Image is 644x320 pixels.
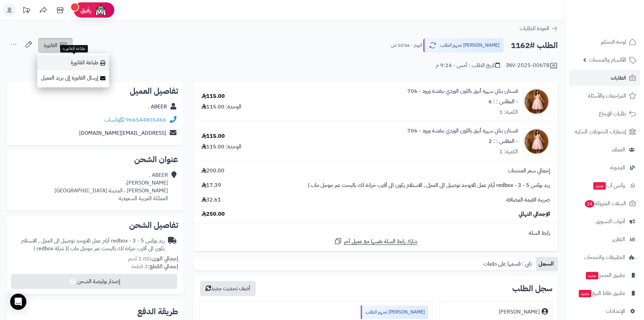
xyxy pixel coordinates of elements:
span: لوحة التحكم [601,37,626,47]
div: الكمية: 1 [499,148,518,156]
small: - المقاس : : 6 [488,98,518,106]
a: وآتس آبجديد [569,177,640,194]
div: 115.00 [201,92,225,100]
a: أدوات التسويق [569,213,640,230]
strong: إجمالي الوزن: [150,255,178,263]
small: - المقاس : : 2 [488,137,518,145]
img: 1733064228-IMG_%D9%A2%D9%A0%D9%A2%D9%A4%D9%A1%D9%A2%D9%A0%D9%A1_%D9%A2%D9%A2%D9%A4%D9%A0%D9%A0%D9... [523,88,550,115]
span: 200.00 [201,167,224,175]
span: الأقسام والمنتجات [589,55,626,65]
span: شارك رابط السلة نفسها مع عميل آخر [344,238,418,246]
small: 2 قطعة [132,262,178,271]
button: [PERSON_NAME] تجهيز الطلب [423,38,504,52]
span: طلبات الإرجاع [599,109,626,119]
a: الفاتورة [38,38,73,53]
span: تطبيق المتجر [585,271,625,280]
button: إصدار بوليصة الشحن [11,274,177,289]
a: لوحة التحكم [569,34,640,50]
span: المدونة [610,163,625,172]
a: السلات المتروكة14 [569,195,640,212]
a: ABEER . [148,103,167,111]
span: 17.39 [201,182,221,189]
span: إشعارات التحويلات البنكية [575,127,626,136]
span: ريد بوكس redbox - 3 - 5 أيام عمل (لايوجد توصيل الى المنزل , الاستلام يكون الى أقرب خزانة لك بالبح... [308,182,550,189]
div: الوحدة: 115.00 [201,143,241,151]
img: ai-face.png [94,3,108,17]
a: السجل [536,257,558,271]
small: 1.00 كجم [128,255,178,263]
span: التقارير [612,235,625,244]
span: 14 [585,200,594,208]
a: 966544805466 [126,116,166,124]
h2: الطلب #1162 [511,39,558,52]
div: تاريخ الطلب : أمس - 9:24 م [436,62,500,69]
a: إشعارات التحويلات البنكية [569,124,640,140]
span: العودة للطلبات [520,24,549,33]
div: الكمية: 1 [499,108,518,116]
span: الطلبات [611,73,626,83]
a: طلبات الإرجاع [569,106,640,122]
a: المراجعات والأسئلة [569,88,640,104]
span: 32.61 [201,196,221,204]
strong: إجمالي القطع: [148,262,178,271]
a: الطلبات [569,70,640,86]
span: السلات المتروكة [584,199,626,208]
img: logo-2.png [598,18,638,33]
div: INV-2025-00678 [506,62,558,70]
a: التقارير [569,231,640,248]
a: العودة للطلبات [520,24,558,33]
span: 250.00 [201,210,225,218]
a: الإعدادات [569,303,640,319]
span: التطبيقات والخدمات [584,253,625,262]
a: المدونة [569,159,640,176]
span: ( شركة redbox ) [33,244,67,253]
span: جديد [579,290,591,297]
a: فستان بناتي سهرة أنيق باللون الوردي بنقشة ورود - 706 [407,127,518,135]
a: تطبيق المتجرجديد [569,267,640,283]
div: طباعة الفاتورة [60,45,88,52]
a: العملاء [569,142,640,158]
div: رابط السلة [196,229,555,237]
span: الإعدادات [606,306,625,316]
a: فستان بناتي سهرة أنيق باللون الوردي بنقشة ورود - 706 [407,87,518,95]
a: تابي : قسمها على دفعات [481,257,536,271]
a: طباعة الفاتورة [37,55,109,70]
h2: تفاصيل العميل [12,87,178,95]
span: رفيق [80,6,91,14]
span: الإجمالي النهائي [519,210,550,218]
div: الوحدة: 115.00 [201,103,241,111]
a: التطبيقات والخدمات [569,249,640,265]
span: وآتس آب [593,181,625,190]
div: [PERSON_NAME] [499,308,540,316]
a: [EMAIL_ADDRESS][DOMAIN_NAME] [79,129,166,137]
img: 1733064228-IMG_%D9%A2%D9%A0%D9%A2%D9%A4%D9%A1%D9%A2%D9%A0%D9%A1_%D9%A2%D9%A2%D9%A4%D9%A0%D9%A0%D9... [523,128,550,155]
span: جديد [586,272,598,279]
h2: عنوان الشحن [12,155,178,164]
h2: تفاصيل الشحن [12,221,178,229]
a: تحديثات المنصة [18,3,35,19]
span: المراجعات والأسئلة [588,91,626,101]
div: [PERSON_NAME] تجهيز الطلب [361,305,428,319]
a: شارك رابط السلة نفسها مع عميل آخر [334,237,418,246]
h2: طريقة الدفع [137,307,178,316]
div: ريد بوكس redbox - 3 - 5 أيام عمل (لايوجد توصيل الى المنزل , الاستلام يكون الى أقرب خزانة لك بالبح... [12,237,165,253]
h3: سجل الطلب [512,284,552,293]
a: تطبيق نقاط البيعجديد [569,285,640,301]
div: 115.00 [201,132,225,140]
span: العملاء [612,145,625,154]
button: أضف تحديث جديد [200,281,256,296]
span: إجمالي سعر المنتجات [508,167,550,175]
a: واتساب [104,116,124,124]
small: اليوم - 10:56 ص [391,42,422,49]
span: جديد [593,182,606,190]
div: Open Intercom Messenger [10,294,26,310]
span: الفاتورة [44,41,57,49]
span: تطبيق نقاط البيع [578,289,625,298]
a: إرسال الفاتورة إلى بريد العميل [37,70,109,86]
span: أدوات التسويق [596,217,625,226]
span: ضريبة القيمة المضافة [506,196,550,204]
div: ABEER . [PERSON_NAME]، [PERSON_NAME] ، المدينة [GEOGRAPHIC_DATA] المملكة العربية السعودية [54,171,168,202]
